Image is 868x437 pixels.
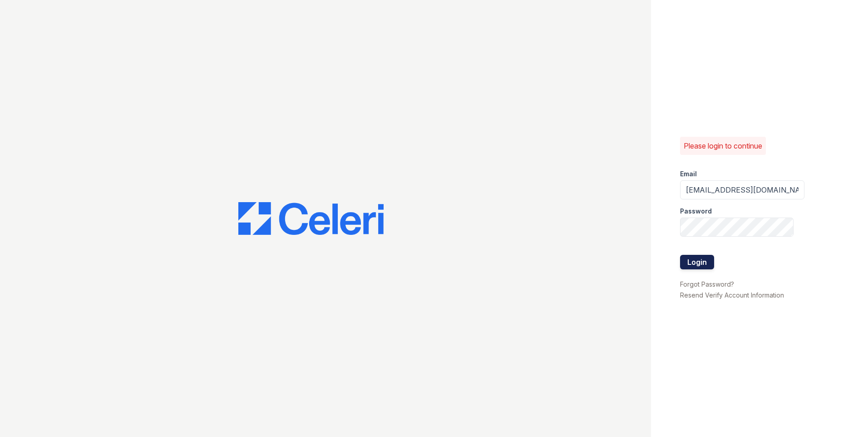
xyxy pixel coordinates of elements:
img: CE_Logo_Blue-a8612792a0a2168367f1c8372b55b34899dd931a85d93a1a3d3e32e68fde9ad4.png [238,202,384,235]
label: Email [680,169,697,179]
label: Password [680,207,712,216]
p: Please login to continue [684,140,762,151]
a: Resend Verify Account Information [680,291,784,299]
button: Login [680,255,714,269]
a: Forgot Password? [680,280,734,288]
